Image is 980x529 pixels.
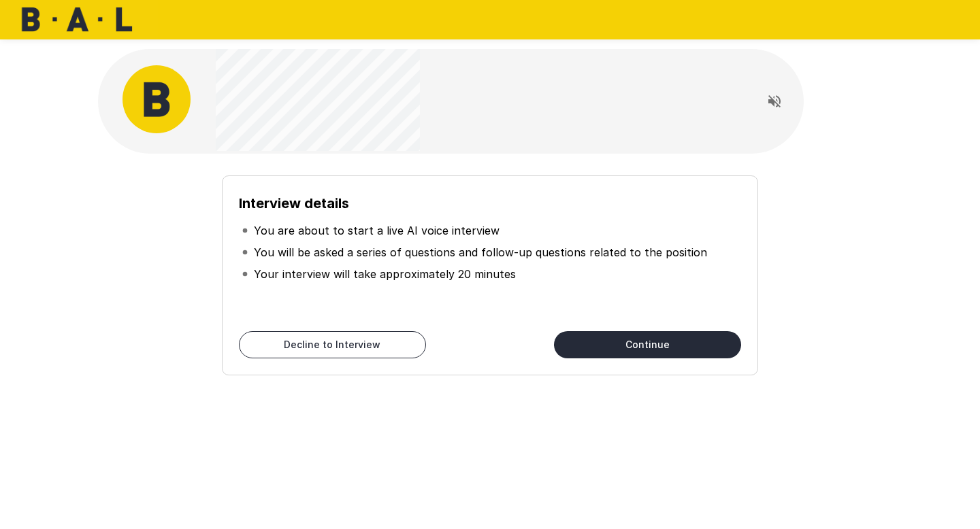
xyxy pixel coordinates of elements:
[254,266,516,282] p: Your interview will take approximately 20 minutes
[239,331,426,358] button: Decline to Interview
[122,65,191,133] img: bal_avatar.png
[254,244,707,260] p: You will be asked a series of questions and follow-up questions related to the position
[761,88,788,115] button: Read questions aloud
[554,331,741,358] button: Continue
[254,222,500,239] p: You are about to start a live AI voice interview
[239,195,349,211] b: Interview details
